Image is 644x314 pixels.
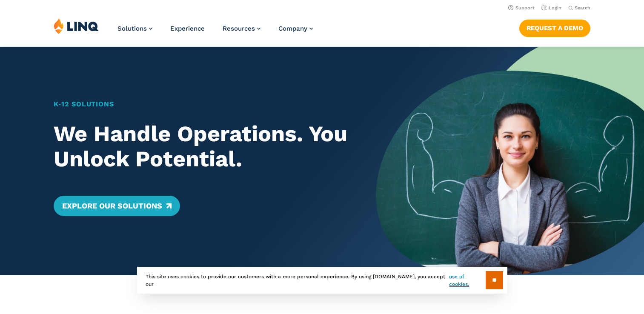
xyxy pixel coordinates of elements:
img: LINQ | K‑12 Software [54,18,99,34]
a: Login [541,5,561,11]
div: This site uses cookies to provide our customers with a more personal experience. By using [DOMAIN... [137,267,507,294]
span: Company [278,25,307,32]
h1: K‑12 Solutions [54,99,349,109]
a: Company [278,25,313,32]
button: Open Search Bar [568,5,590,11]
span: Search [575,5,590,11]
a: use of cookies. [449,273,485,288]
img: Home Banner [376,47,644,275]
a: Explore Our Solutions [54,196,180,216]
nav: Primary Navigation [117,18,313,46]
a: Solutions [117,25,152,32]
span: Solutions [117,25,147,32]
a: Experience [170,25,205,32]
span: Resources [223,25,255,32]
a: Support [508,5,535,11]
a: Request a Demo [519,20,590,37]
a: Resources [223,25,260,32]
nav: Button Navigation [519,18,590,37]
h2: We Handle Operations. You Unlock Potential. [54,121,349,172]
